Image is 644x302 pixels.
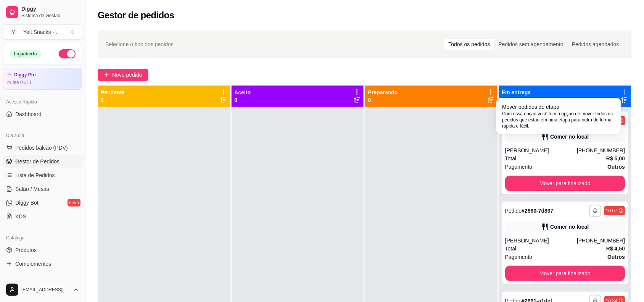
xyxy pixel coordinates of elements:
[15,246,37,254] span: Produtos
[606,245,625,252] strong: R$ 4,50
[13,79,32,86] article: até 01/11
[505,163,533,171] span: Pagamento
[14,72,36,78] article: Diggy Pro
[15,144,68,152] span: Pedidos balcão (PDV)
[550,223,589,231] div: Comer no local
[10,28,17,36] span: Y
[21,287,70,293] span: [EMAIL_ADDRESS][DOMAIN_NAME]
[3,96,82,108] div: Acesso Rápido
[505,154,517,163] span: Total
[606,208,617,214] div: 10:07
[577,237,625,244] div: [PHONE_NUMBER]
[444,39,494,50] div: Todos os pedidos
[368,89,398,96] p: Preparando
[15,213,26,220] span: KDS
[21,13,79,19] span: Sistema de Gestão
[494,39,568,50] div: Pedidos sem agendamento
[3,129,82,142] div: Dia a dia
[607,164,625,170] strong: Outros
[502,89,531,96] p: Em entrega
[577,147,625,154] div: [PHONE_NUMBER]
[3,24,82,40] button: Select a team
[15,199,39,207] span: Diggy Bot
[505,244,517,253] span: Total
[505,253,533,261] span: Pagamento
[505,266,625,281] button: Mover para finalizado
[59,49,76,58] button: Alterar Status
[15,171,55,179] span: Lista de Pedidos
[568,39,623,50] div: Pedidos agendados
[98,9,174,21] h2: Gestor de pedidos
[550,133,589,141] div: Comer no local
[101,89,125,96] p: Pendente
[15,260,51,268] span: Complementos
[505,176,625,191] button: Mover para finalizado
[235,96,251,104] p: 0
[502,111,615,129] span: Com essa opção você tem a opção de mover todos os pedidos que estão em uma etapa para outra de fo...
[235,89,251,96] p: Aceito
[522,208,553,214] strong: # 2660-7d897
[112,71,142,79] span: Novo pedido
[15,110,42,118] span: Dashboard
[15,185,49,193] span: Salão / Mesas
[368,96,398,104] p: 0
[502,96,531,104] p: 7
[505,208,522,214] span: Pedido
[505,147,577,154] div: [PERSON_NAME]
[505,237,577,244] div: [PERSON_NAME]
[21,6,79,13] span: Diggy
[101,96,125,104] p: 0
[105,40,174,48] span: Selecione o tipo dos pedidos
[607,254,625,260] strong: Outros
[10,50,41,58] div: Loja aberta
[606,155,625,161] strong: R$ 5,00
[3,232,82,244] div: Catálogo
[104,72,109,78] span: plus
[23,28,59,36] div: Yelt Snacks - ...
[15,158,60,165] span: Gestor de Pedidos
[502,103,560,111] span: Mover pedidos de etapa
